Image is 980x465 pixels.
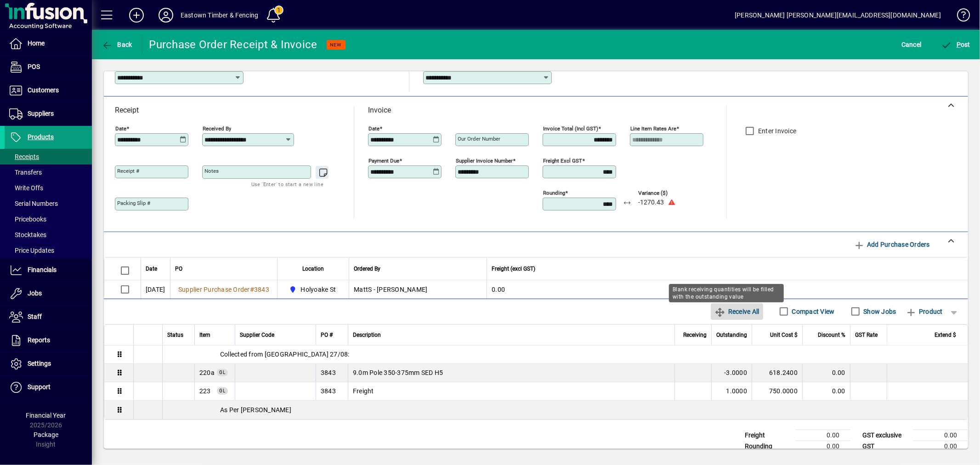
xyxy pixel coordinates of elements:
a: Stocktakes [5,227,92,243]
a: Reports [5,329,92,352]
a: Knowledge Base [950,2,969,32]
span: Supplier Code [240,330,274,340]
mat-label: Freight excl GST [543,158,582,164]
mat-label: Date [368,125,380,132]
span: 3843 [254,286,269,293]
a: Receipts [5,149,92,164]
span: Freight (excl GST) [492,264,535,274]
span: Transfers [9,169,42,176]
button: Back [99,36,135,53]
div: [PERSON_NAME] [PERSON_NAME][EMAIL_ADDRESS][DOMAIN_NAME] [735,8,941,23]
span: Customers [28,86,59,94]
span: Receiving [683,330,707,340]
div: Freight (excl GST) [492,264,956,274]
span: P [957,41,961,48]
label: Enter Invoice [756,126,796,136]
td: -3.0000 [711,364,752,382]
span: GL [219,370,226,375]
span: Pricebooks [9,215,46,223]
a: Customers [5,79,92,102]
mat-label: Packing Slip # [117,200,150,206]
a: Suppliers [5,102,92,125]
mat-label: Rounding [543,190,565,196]
div: Ordered By [354,264,482,274]
td: 0.00 [487,280,968,299]
span: Settings [28,360,51,367]
td: 3843 [316,382,348,401]
span: Jobs [28,289,42,297]
button: Post [939,36,973,53]
div: Purchase Order Receipt & Invoice [149,37,317,52]
td: 0.00 [913,430,968,441]
td: Rounding [740,441,795,452]
button: Add Purchase Orders [850,236,934,253]
td: Freight [740,430,795,441]
span: Price Updates [9,247,54,254]
td: GST exclusive [858,430,913,441]
div: Blank receiving quantities will be filled with the outstanding value [669,284,784,302]
span: Reports [28,336,50,344]
span: Supplier Purchase Order [178,286,250,293]
a: Transfers [5,164,92,180]
span: Purchases - Roundwood [199,368,215,377]
span: Product [906,304,943,319]
span: Description [353,330,381,340]
span: Financials [28,266,57,273]
span: GL [219,388,226,393]
span: GST Rate [855,330,878,340]
span: Location [302,264,324,274]
mat-label: Notes [204,168,219,174]
span: Financial Year [26,412,66,419]
span: Extend $ [935,330,956,340]
label: Compact View [790,307,835,316]
span: Discount % [818,330,845,340]
button: Profile [151,7,181,23]
span: Package [34,431,58,438]
td: 0.00 [802,364,850,382]
a: Staff [5,306,92,329]
span: POS [28,63,40,70]
span: Home [28,40,45,47]
a: Settings [5,352,92,375]
span: Suppliers [28,110,54,117]
mat-label: Our order number [458,136,500,142]
div: Eastown Timber & Fencing [181,8,258,23]
a: Jobs [5,282,92,305]
span: Receipts [9,153,39,160]
a: Home [5,32,92,55]
mat-label: Supplier invoice number [456,158,513,164]
span: Outstanding [716,330,747,340]
td: 9.0m Pole 350-375mm SED H5 [348,364,674,382]
td: 1.0000 [711,382,752,401]
span: Variance ($) [638,190,693,196]
div: Date [146,264,165,274]
td: 0.00 [795,430,850,441]
span: 618.2400 [769,368,798,377]
span: Status [167,330,183,340]
span: -1270.43 [638,199,664,206]
span: NEW [330,42,342,48]
span: Item [199,330,210,340]
button: Add [122,7,151,23]
button: Product [901,303,947,320]
span: Ordered By [354,264,380,274]
span: PO [175,264,182,274]
span: Staff [28,313,42,320]
mat-label: Invoice Total (incl GST) [543,125,598,132]
a: Write Offs [5,180,92,196]
td: GST [858,441,913,452]
span: Add Purchase Orders [854,237,930,252]
div: As Per [PERSON_NAME] [163,405,968,414]
span: Holyoake St [301,285,336,294]
td: Freight [348,382,674,401]
a: Support [5,376,92,399]
span: Receive All [714,304,759,319]
div: Collected from [GEOGRAPHIC_DATA] 27/08: [163,350,968,359]
a: POS [5,56,92,79]
span: ost [941,41,971,48]
a: Price Updates [5,243,92,258]
mat-label: Received by [203,125,231,132]
span: PO # [321,330,333,340]
span: Support [28,383,51,391]
td: [DATE] [141,280,170,299]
